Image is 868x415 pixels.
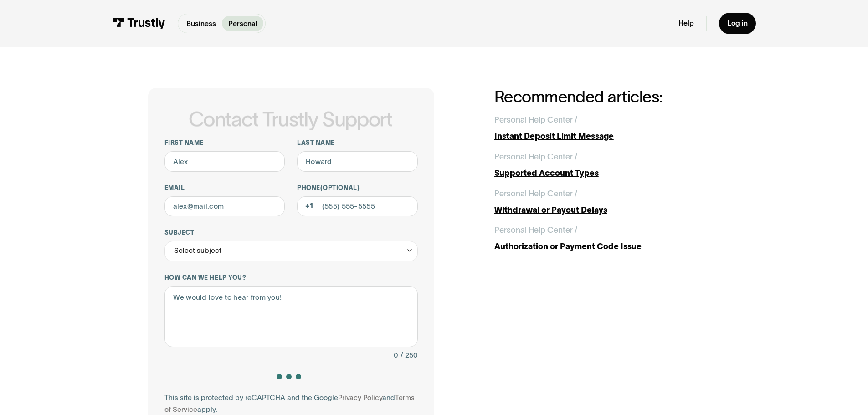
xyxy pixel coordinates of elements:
[494,224,720,253] a: Personal Help Center /Authorization or Payment Code Issue
[164,274,418,282] label: How can we help you?
[174,245,221,257] div: Select subject
[297,151,418,172] input: Howard
[180,16,222,31] a: Business
[494,130,720,143] div: Instant Deposit Limit Message
[494,114,720,143] a: Personal Help Center /Instant Deposit Limit Message
[719,13,756,34] a: Log in
[164,139,285,147] label: First name
[494,188,720,216] a: Personal Help Center /Withdrawal or Payout Delays
[112,18,165,29] img: Trustly Logo
[494,88,720,106] h2: Recommended articles:
[186,18,216,29] p: Business
[678,19,694,28] a: Help
[494,167,720,179] div: Supported Account Types
[164,151,285,172] input: Alex
[494,151,720,179] a: Personal Help Center /Supported Account Types
[401,349,418,362] div: / 250
[164,229,418,237] label: Subject
[164,196,285,217] input: alex@mail.com
[494,241,720,253] div: Authorization or Payment Code Issue
[727,19,748,28] div: Log in
[222,16,263,31] a: Personal
[338,394,382,401] a: Privacy Policy
[494,204,720,216] div: Withdrawal or Payout Delays
[494,224,577,236] div: Personal Help Center /
[297,139,418,147] label: Last name
[164,184,285,192] label: Email
[163,108,418,130] h1: Contact Trustly Support
[228,18,257,29] p: Personal
[494,151,577,163] div: Personal Help Center /
[494,188,577,200] div: Personal Help Center /
[164,241,418,261] div: Select subject
[494,114,577,126] div: Personal Help Center /
[394,349,398,362] div: 0
[297,196,418,217] input: (555) 555-5555
[320,184,360,191] span: (Optional)
[297,184,418,192] label: Phone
